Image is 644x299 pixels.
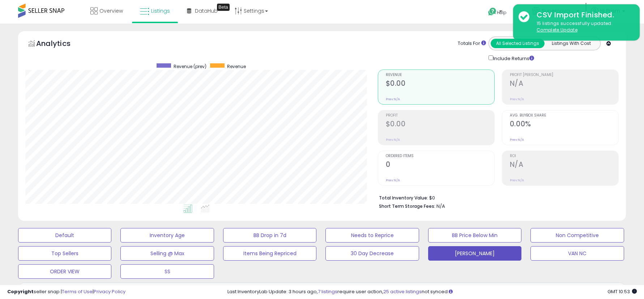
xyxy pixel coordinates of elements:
[537,27,577,33] u: Complete Update
[510,138,524,142] small: Prev: N/A
[530,246,624,261] button: VAN NC
[386,154,494,158] span: Ordered Items
[94,288,125,295] a: Privacy Policy
[386,114,494,118] span: Profit
[510,97,524,101] small: Prev: N/A
[428,228,521,243] button: BB Price Below Min
[386,97,400,101] small: Prev: N/A
[217,4,230,11] div: Tooltip anchor
[120,264,214,279] button: SS
[120,228,214,243] button: Inventory Age
[120,246,214,261] button: Selling @ Max
[483,54,543,62] div: Include Returns
[491,39,545,48] button: All Selected Listings
[379,195,428,201] b: Total Inventory Value:
[458,40,486,47] div: Totals For
[436,203,445,210] span: N/A
[482,2,521,24] a: Help
[223,246,316,261] button: Items Being Repriced
[510,120,618,130] h2: 0.00%
[510,160,618,170] h2: N/A
[544,39,598,48] button: Listings With Cost
[223,228,316,243] button: BB Drop in 7d
[497,9,507,16] span: Help
[530,228,624,243] button: Non Competitive
[7,289,125,295] div: seller snap | |
[510,114,618,118] span: Avg. Buybox Share
[18,228,111,243] button: Default
[151,7,170,14] span: Listings
[510,178,524,182] small: Prev: N/A
[62,288,93,295] a: Terms of Use
[386,160,494,170] h2: 0
[531,10,634,20] div: CSV Import Finished.
[386,73,494,77] span: Revenue
[386,79,494,89] h2: $0.00
[510,154,618,158] span: ROI
[18,246,111,261] button: Top Sellers
[318,288,337,295] a: 7 listings
[325,246,419,261] button: 30 Day Decrease
[36,38,85,50] h5: Analytics
[510,79,618,89] h2: N/A
[379,193,613,202] li: $0
[386,120,494,130] h2: $0.00
[18,264,111,279] button: ORDER VIEW
[325,228,419,243] button: Needs to Reprice
[7,288,34,295] strong: Copyright
[488,7,497,16] i: Get Help
[227,289,637,295] div: Last InventoryLab Update: 3 hours ago, require user action, not synced.
[386,138,400,142] small: Prev: N/A
[428,246,521,261] button: [PERSON_NAME]
[531,20,634,34] div: 15 listings successfully updated.
[195,7,218,14] span: DataHub
[510,73,618,77] span: Profit [PERSON_NAME]
[379,203,435,209] b: Short Term Storage Fees:
[174,63,206,70] span: Revenue (prev)
[383,288,422,295] a: 25 active listings
[99,7,123,14] span: Overview
[386,178,400,182] small: Prev: N/A
[227,63,246,70] span: Revenue
[607,288,637,295] span: 2025-09-11 10:53 GMT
